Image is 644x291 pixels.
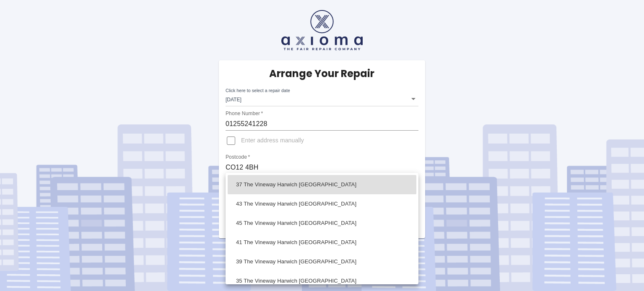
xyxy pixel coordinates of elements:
li: 45 The Vineway Harwich [GEOGRAPHIC_DATA] [228,214,416,233]
li: 43 The Vineway Harwich [GEOGRAPHIC_DATA] [228,194,416,214]
li: 37 The Vineway Harwich [GEOGRAPHIC_DATA] [228,175,416,194]
li: 41 The Vineway Harwich [GEOGRAPHIC_DATA] [228,233,416,252]
li: 35 The Vineway Harwich [GEOGRAPHIC_DATA] [228,271,416,291]
li: 39 The Vineway Harwich [GEOGRAPHIC_DATA] [228,252,416,271]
